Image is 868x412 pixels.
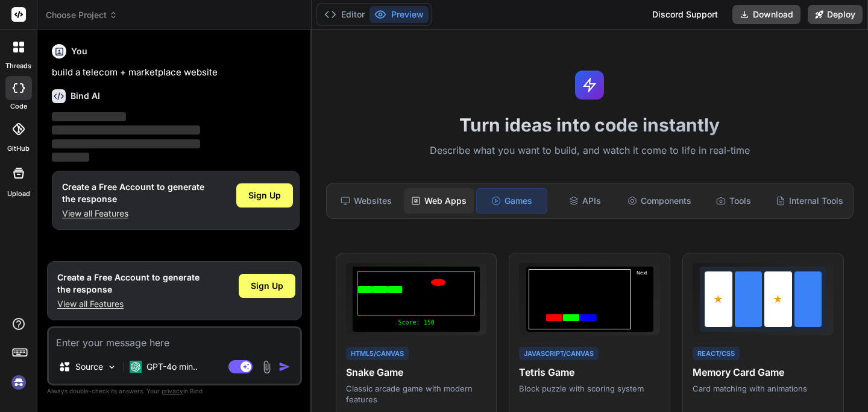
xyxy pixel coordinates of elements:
div: Games [476,188,547,214]
div: Discord Support [645,5,725,24]
h4: Memory Card Game [693,365,834,379]
div: Tools [699,188,769,214]
button: Deploy [808,5,863,24]
h6: You [71,45,87,57]
p: GPT-4o min.. [146,361,198,373]
img: signin [8,372,29,393]
button: Download [732,5,800,24]
h1: Create a Free Account to generate the response [57,271,200,296]
span: ‌ [52,125,200,135]
div: APIs [550,188,620,214]
span: Sign Up [248,189,281,201]
p: Card matching with animations [693,383,834,394]
span: ‌ [52,139,200,148]
p: Source [75,361,103,373]
p: Always double-check its answers. Your in Bind [47,385,302,397]
img: attachment [260,360,274,374]
p: Describe what you want to build, and watch it come to life in real-time [319,143,861,159]
div: Components [623,188,696,214]
p: View all Features [57,298,200,310]
div: Internal Tools [771,188,848,214]
img: GPT-4o mini [130,361,142,373]
div: Next [633,269,651,329]
div: React/CSS [693,347,740,361]
span: ‌ [52,112,126,121]
h6: Bind AI [71,90,100,102]
label: GitHub [7,144,30,154]
span: privacy [162,387,183,395]
p: build a telecom + marketplace website [52,66,300,80]
button: Preview [370,6,429,23]
label: Upload [7,189,30,199]
div: Web Apps [404,188,474,214]
div: JavaScript/Canvas [519,347,599,361]
div: HTML5/Canvas [346,347,409,361]
span: Sign Up [251,280,283,292]
p: Classic arcade game with modern features [346,383,487,405]
label: threads [5,61,31,71]
label: code [10,101,27,112]
p: Block puzzle with scoring system [519,383,660,394]
button: Editor [319,6,370,23]
img: Pick Models [107,362,117,372]
h1: Create a Free Account to generate the response [62,181,204,205]
div: Websites [332,188,401,214]
div: Score: 150 [357,318,474,327]
h4: Snake Game [346,365,487,379]
img: icon [278,361,291,373]
h4: Tetris Game [519,365,660,379]
h1: Turn ideas into code instantly [319,114,861,136]
span: ‌ [52,153,89,162]
span: Choose Project [46,9,118,21]
p: View all Features [62,208,204,220]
